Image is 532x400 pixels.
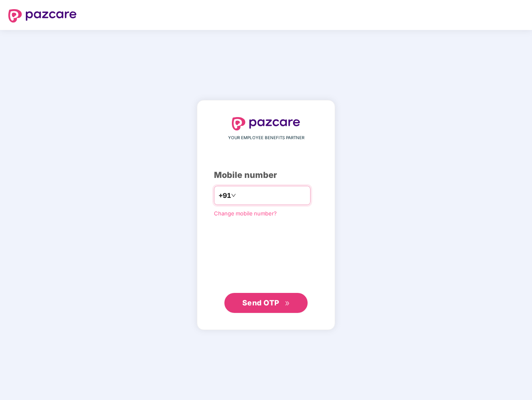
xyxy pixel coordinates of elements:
span: down [231,193,236,198]
div: Mobile number [214,169,318,182]
a: Change mobile number? [214,210,277,217]
button: Send OTPdouble-right [224,293,308,313]
span: double-right [285,301,290,306]
img: logo [232,117,300,130]
span: YOUR EMPLOYEE BENEFITS PARTNER [228,135,304,141]
span: +91 [219,190,231,201]
span: Send OTP [242,298,279,307]
img: logo [8,9,77,22]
